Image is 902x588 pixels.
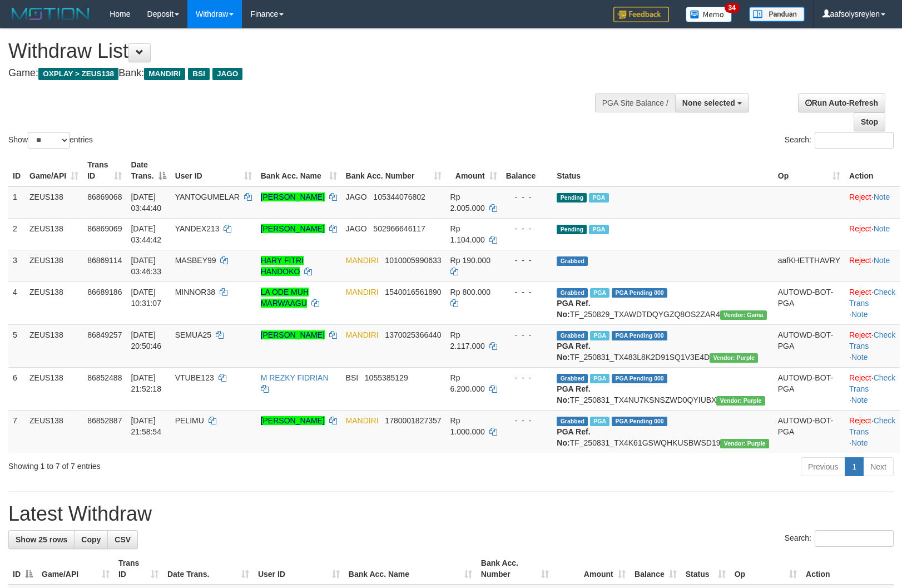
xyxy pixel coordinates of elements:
[849,192,871,201] a: Reject
[849,330,895,350] a: Check Trans
[589,193,608,202] span: Marked by aafsolysreylen
[720,310,767,320] span: Vendor URL: https://trx31.1velocity.biz
[854,112,885,131] a: Stop
[595,93,675,112] div: PGA Site Balance /
[801,553,894,585] th: Action
[849,224,871,233] a: Reject
[506,191,548,202] div: - - -
[25,218,83,250] td: ZEUS138
[801,457,845,476] a: Previous
[557,427,590,447] b: PGA Ref. No:
[131,416,161,436] span: [DATE] 21:58:54
[552,410,773,453] td: TF_250831_TX4K61GSWQHKUSBWSD19
[785,132,894,149] label: Search:
[450,330,485,350] span: Rp 2.117.000
[590,288,609,298] span: Marked by aafkaynarin
[261,416,325,425] a: [PERSON_NAME]
[261,192,325,201] a: [PERSON_NAME]
[373,192,425,201] span: Copy 105344076802 to clipboard
[506,329,548,340] div: - - -
[38,68,118,80] span: OXPLAY > ZEUS138
[8,250,25,281] td: 3
[8,324,25,367] td: 5
[557,342,590,362] b: PGA Ref. No:
[385,256,441,265] span: Copy 1010005990633 to clipboard
[8,530,75,549] a: Show 25 rows
[144,68,185,80] span: MANDIRI
[612,374,667,383] span: PGA Pending
[506,415,548,426] div: - - -
[8,132,93,149] label: Show entries
[845,218,900,250] td: ·
[8,218,25,250] td: 2
[8,155,25,186] th: ID
[212,68,242,80] span: JAGO
[749,7,805,22] img: panduan.png
[849,373,895,393] a: Check Trans
[8,40,590,62] h1: Withdraw List
[25,367,83,410] td: ZEUS138
[175,288,215,297] span: MINNOR38
[845,367,900,410] td: · ·
[845,155,900,186] th: Action
[131,224,161,244] span: [DATE] 03:44:42
[114,553,163,585] th: Trans ID: activate to sort column ascending
[175,416,204,425] span: PELIMU
[630,553,681,585] th: Balance: activate to sort column ascending
[450,416,485,436] span: Rp 1.000.000
[557,256,588,266] span: Grabbed
[557,225,587,234] span: Pending
[845,250,900,281] td: ·
[681,553,730,585] th: Status: activate to sort column ascending
[845,457,864,476] a: 1
[261,373,329,382] a: M REZKY FIDRIAN
[716,396,765,406] span: Vendor URL: https://trx4.1velocity.biz
[261,288,309,308] a: LA ODE MUH MARWAAGU
[874,224,890,233] a: Note
[131,288,161,308] span: [DATE] 10:31:07
[774,410,845,453] td: AUTOWD-BOT-PGA
[450,192,485,213] span: Rp 2.005.000
[261,256,304,276] a: HARY FITRI HANDOKO
[851,438,868,447] a: Note
[446,155,502,186] th: Amount: activate to sort column ascending
[774,367,845,410] td: AUTOWD-BOT-PGA
[785,530,894,547] label: Search:
[256,155,341,186] th: Bank Acc. Name: activate to sort column ascending
[557,374,588,383] span: Grabbed
[385,416,441,425] span: Copy 1780001827357 to clipboard
[845,324,900,367] td: · ·
[506,372,548,383] div: - - -
[8,281,25,324] td: 4
[87,288,122,297] span: 86689186
[8,68,590,79] h4: Game: Bank:
[25,281,83,324] td: ZEUS138
[8,503,894,525] h1: Latest Withdraw
[8,456,368,472] div: Showing 1 to 7 of 7 entries
[506,286,548,298] div: - - -
[188,68,210,80] span: BSI
[87,192,122,201] span: 86869068
[590,331,609,340] span: Marked by aafsreyleap
[131,192,161,213] span: [DATE] 03:44:40
[175,192,240,201] span: YANTOGUMELAR
[385,288,441,297] span: Copy 1540016561890 to clipboard
[107,530,138,549] a: CSV
[675,93,749,112] button: None selected
[37,553,114,585] th: Game/API: activate to sort column ascending
[815,132,894,149] input: Search:
[175,224,220,233] span: YANDEX213
[8,186,25,219] td: 1
[682,98,735,107] span: None selected
[450,288,490,297] span: Rp 800.000
[175,330,211,339] span: SEMUA25
[552,155,773,186] th: Status
[774,155,845,186] th: Op: activate to sort column ascending
[851,310,868,319] a: Note
[254,553,344,585] th: User ID: activate to sort column ascending
[25,250,83,281] td: ZEUS138
[774,281,845,324] td: AUTOWD-BOT-PGA
[25,324,83,367] td: ZEUS138
[115,535,131,544] span: CSV
[344,553,477,585] th: Bank Acc. Name: activate to sort column ascending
